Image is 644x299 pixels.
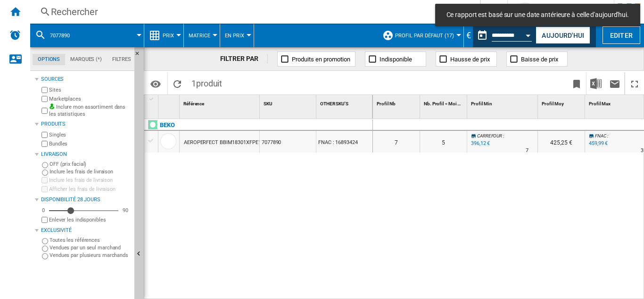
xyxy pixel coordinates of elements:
[42,162,48,168] input: OFF (prix facial)
[603,26,640,44] button: Editer
[395,24,459,47] button: Profil par défaut (17)
[277,51,355,67] button: Produits en promotion
[444,10,632,20] span: Ce rapport est basé sur une date antérieure à celle d'aujourd'hui.
[262,95,316,110] div: SKU Sort None
[318,95,372,110] div: OTHER SKU'S Sort None
[526,146,528,155] div: Délai de livraison : 7 jours
[107,54,136,65] md-tab-item: Filtres
[163,24,179,47] button: Prix
[470,139,490,148] div: Mise à jour : jeudi 18 septembre 2025 02:00
[590,78,602,89] img: excel-24x24.png
[292,56,350,63] span: Produits en promotion
[316,131,372,153] div: FNAC : 16893424
[260,131,316,153] div: 7077890
[168,72,187,94] button: Recharger
[33,54,65,65] md-tab-item: Options
[49,186,131,193] label: Afficher les frais de livraison
[41,132,48,138] input: Singles
[49,140,131,147] label: Bundles
[225,24,249,47] button: En Prix
[464,29,473,41] div: €
[163,33,174,39] span: Prix
[41,76,131,83] div: Sources
[51,5,455,18] div: Rechercher
[189,33,210,39] span: Matrice
[41,120,131,128] div: Produits
[540,95,585,110] div: Profil Moy Sort None
[538,131,585,153] div: 425,25 €
[160,95,179,110] div: Sort None
[587,139,608,148] div: Mise à jour : jeudi 18 septembre 2025 02:00
[540,95,585,110] div: Sort None
[149,24,179,47] div: Prix
[506,51,568,67] button: Baisse de prix
[184,132,274,154] div: AEROPERFECT BBIM18301XFPE1 NOIR
[65,54,107,65] md-tab-item: Marques (*)
[42,170,48,176] input: Inclure les frais de livraison
[182,95,259,110] div: Référence Sort None
[49,95,131,103] label: Marketplaces
[422,95,467,110] div: Nb. Profil < Moi Sort None
[41,196,131,204] div: Disponibilité 28 Jours
[41,105,48,117] input: Inclure mon assortiment dans les statistiques
[49,131,131,138] label: Singles
[262,95,316,110] div: Sort None
[50,168,131,175] label: Inclure les frais de livraison
[40,207,47,214] div: 0
[41,96,48,102] input: Marketplaces
[450,56,490,63] span: Hausse de prix
[41,87,48,93] input: Sites
[41,186,48,192] input: Afficher les frais de livraison
[375,95,420,110] div: Profil Nb Sort None
[146,75,165,92] button: Options
[50,237,131,244] label: Toutes les références
[477,133,502,138] span: CARREFOUR
[187,72,227,92] span: 1
[469,95,537,110] div: Sort None
[567,72,586,94] button: Créer un favoris
[595,133,606,138] span: FNAC
[395,33,454,39] span: Profil par défaut (17)
[134,47,146,64] button: Masquer
[605,72,624,94] button: Envoyer ce rapport par email
[49,206,118,215] md-slider: Disponibilité
[225,33,244,39] span: En Prix
[50,33,70,39] span: 7077890
[49,177,131,184] label: Inclure les frais de livraison
[183,101,204,106] span: Référence
[424,101,456,106] span: Nb. Profil < Moi
[520,26,537,43] button: Open calendar
[196,78,222,88] span: produit
[189,24,215,47] button: Matrice
[380,56,412,63] span: Indisponible
[318,95,372,110] div: Sort None
[50,161,131,168] label: OFF (prix facial)
[49,103,131,118] label: Inclure mon assortiment dans les statistiques
[503,133,504,138] span: :
[41,227,131,234] div: Exclusivité
[377,101,396,106] span: Profil Nb
[420,131,467,153] div: 5
[536,26,590,44] button: Aujourd'hui
[382,24,459,47] div: Profil par défaut (17)
[42,253,48,259] input: Vendues par plusieurs marchands
[473,26,492,45] button: md-calendar
[42,246,48,252] input: Vendues par un seul marchand
[42,238,48,244] input: Toutes les références
[50,244,131,251] label: Vendues par un seul marchand
[586,72,605,94] button: Télécharger au format Excel
[365,51,426,67] button: Indisponible
[521,56,558,63] span: Baisse de prix
[182,95,259,110] div: Sort None
[422,95,467,110] div: Sort None
[41,217,48,223] input: Afficher les frais de livraison
[264,101,272,106] span: SKU
[375,95,420,110] div: Sort None
[120,207,131,214] div: 90
[49,86,131,94] label: Sites
[320,101,348,106] span: OTHER SKU'S
[471,101,492,106] span: Profil Min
